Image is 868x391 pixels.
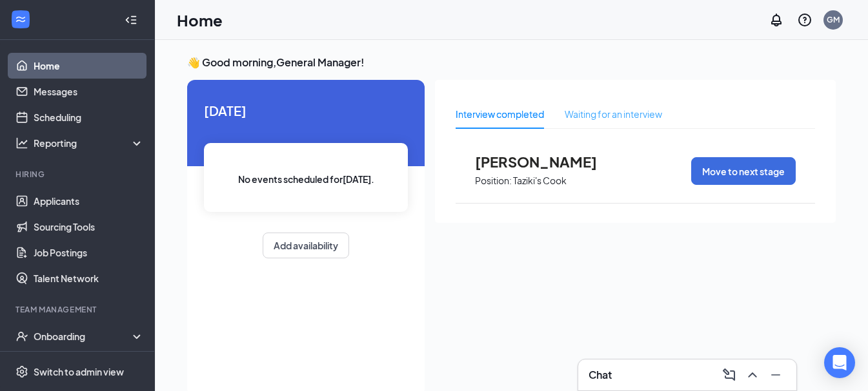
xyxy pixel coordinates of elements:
svg: Collapse [125,14,137,26]
svg: Settings [15,365,28,378]
button: Add availability [263,233,349,258]
span: [DATE] [204,100,408,120]
svg: Analysis [15,137,28,149]
a: Scheduling [34,104,144,130]
a: Applicants [34,188,144,214]
span: No events scheduled for [DATE] . [238,172,374,186]
a: Team [34,349,144,375]
svg: Notifications [769,12,784,28]
h1: Home [177,9,223,31]
p: Position: [475,175,512,187]
div: Onboarding [34,330,133,343]
div: Hiring [15,169,141,180]
a: Home [34,53,144,79]
div: Team Management [15,304,141,315]
div: Switch to admin view [34,365,124,378]
p: Taziki's Cook [513,175,567,187]
span: [PERSON_NAME] [475,153,617,170]
button: ChevronUp [742,365,763,385]
button: ComposeMessage [719,365,740,385]
button: Minimize [765,365,786,385]
svg: Minimize [768,367,783,383]
a: Messages [34,79,144,104]
div: Reporting [34,137,145,149]
svg: ChevronUp [745,367,760,383]
div: Waiting for an interview [565,107,662,121]
a: Talent Network [34,265,144,291]
h3: Chat [589,368,612,382]
div: GM [827,14,840,25]
svg: QuestionInfo [797,12,812,28]
button: Move to next stage [691,157,796,185]
svg: WorkstreamLogo [14,13,27,26]
div: Interview completed [456,107,544,121]
a: Job Postings [34,240,144,265]
svg: ComposeMessage [722,367,737,383]
a: Sourcing Tools [34,214,144,240]
div: Open Intercom Messenger [824,347,855,378]
svg: UserCheck [15,330,28,343]
h3: 👋 Good morning, General Manager ! [187,55,836,70]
